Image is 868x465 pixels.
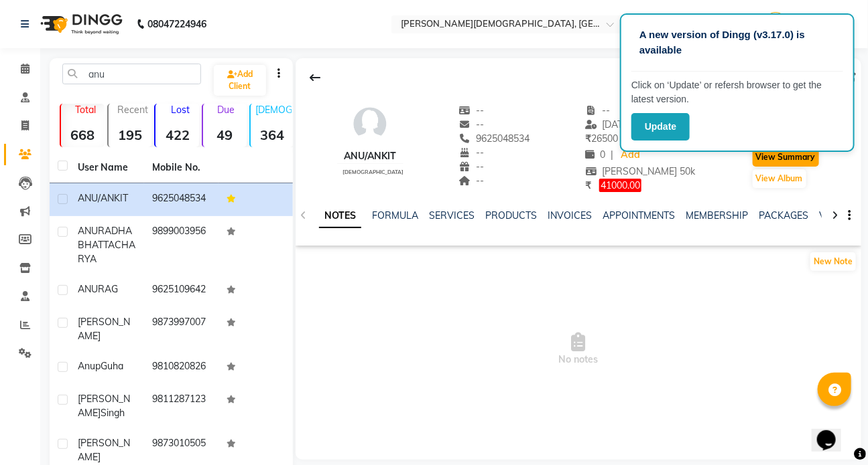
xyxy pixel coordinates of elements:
[350,104,390,144] img: avatar
[144,307,219,351] td: 9873997007
[156,126,199,143] strong: 422
[62,64,201,84] input: Search by Name/Mobile/Email/Code
[114,104,152,116] p: Recent
[34,5,126,43] img: logo
[101,360,123,372] span: Guha
[686,209,748,221] a: MEMBERSHIP
[61,126,105,143] strong: 668
[203,126,247,143] strong: 49
[78,393,130,419] span: [PERSON_NAME]
[144,274,219,307] td: 9625109642
[459,161,485,173] span: --
[301,65,329,90] div: Back to Client
[599,179,641,192] span: 41000.00
[144,183,219,216] td: 9625048534
[585,179,591,191] span: ₹
[485,209,537,221] a: PRODUCTS
[296,283,861,417] span: No notes
[214,65,266,96] a: Add Client
[206,104,247,116] p: Due
[603,209,675,221] a: APPOINTMENTS
[372,209,418,221] a: FORMULA
[144,384,219,428] td: 9811287123
[144,153,219,183] th: Mobile No.
[429,209,475,221] a: SERVICES
[78,225,132,237] span: ANURADHA
[256,104,294,116] p: [DEMOGRAPHIC_DATA]
[753,169,806,188] button: View Album
[631,113,690,141] button: Update
[109,126,152,143] strong: 195
[343,169,404,175] span: [DEMOGRAPHIC_DATA]
[319,204,361,228] a: NOTES
[78,283,118,295] span: ANURAG
[585,165,696,177] span: [PERSON_NAME] 50k
[459,118,485,130] span: --
[585,118,631,130] span: [DATE]
[585,149,605,161] span: 0
[459,104,485,116] span: --
[251,126,294,143] strong: 364
[459,132,530,145] span: 9625048534
[639,27,835,58] p: A new version of Dingg (v3.17.0) is available
[101,407,125,419] span: singh
[78,437,130,463] span: [PERSON_NAME]
[78,360,101,372] span: Anup
[459,147,485,159] span: --
[759,209,808,221] a: PACKAGES
[585,132,591,145] span: ₹
[631,78,843,106] p: Click on ‘Update’ or refersh browser to get the latest version.
[585,132,618,145] span: 26500
[812,411,855,452] iframe: chat widget
[619,146,642,165] a: Add
[70,153,144,183] th: User Name
[585,104,611,116] span: --
[78,316,130,342] span: [PERSON_NAME]
[161,104,199,116] p: Lost
[337,149,404,163] div: ANU/ANKIT
[753,148,819,167] button: View Summary
[144,216,219,274] td: 9899003956
[147,5,206,43] b: 08047224946
[66,104,105,116] p: Total
[548,209,592,221] a: INVOICES
[810,252,856,271] button: New Note
[78,192,128,204] span: ANU/ANKIT
[611,148,613,162] span: |
[764,12,788,35] img: Front Desk
[78,239,135,265] span: BHATTACHARYA
[144,351,219,384] td: 9810820826
[459,175,485,187] span: --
